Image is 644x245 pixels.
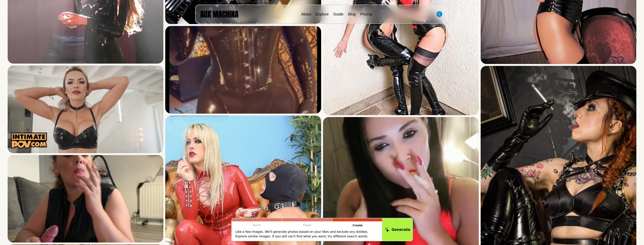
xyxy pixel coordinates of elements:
[232,221,282,229] p: Search
[348,12,356,16] a: Blog
[333,12,343,16] a: Guide
[8,155,163,243] img: Search result
[382,218,413,241] button: Generate
[282,221,332,229] p: Choose
[301,12,311,16] a: About
[316,12,329,16] a: Explore
[200,11,238,17] img: AUX MACHINA
[236,230,379,239] p: Like a few images. We'll generate photos based on your likes and exclude any dislikes. Explore si...
[8,65,163,153] img: Search result
[437,11,442,17] img: Avatar
[332,221,383,230] p: Create
[360,12,372,16] a: Pricing
[165,26,321,114] img: Search result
